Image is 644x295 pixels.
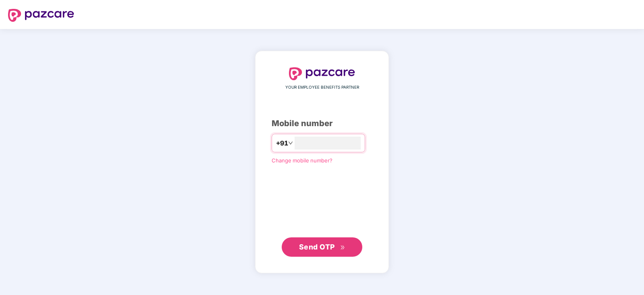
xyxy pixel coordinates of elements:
[272,157,332,164] a: Change mobile number?
[285,84,359,91] span: YOUR EMPLOYEE BENEFITS PARTNER
[276,138,288,148] span: +91
[299,243,335,251] span: Send OTP
[289,67,355,80] img: logo
[8,9,74,22] img: logo
[282,237,362,257] button: Send OTPdouble-right
[272,117,372,130] div: Mobile number
[288,141,293,145] span: down
[340,245,345,250] span: double-right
